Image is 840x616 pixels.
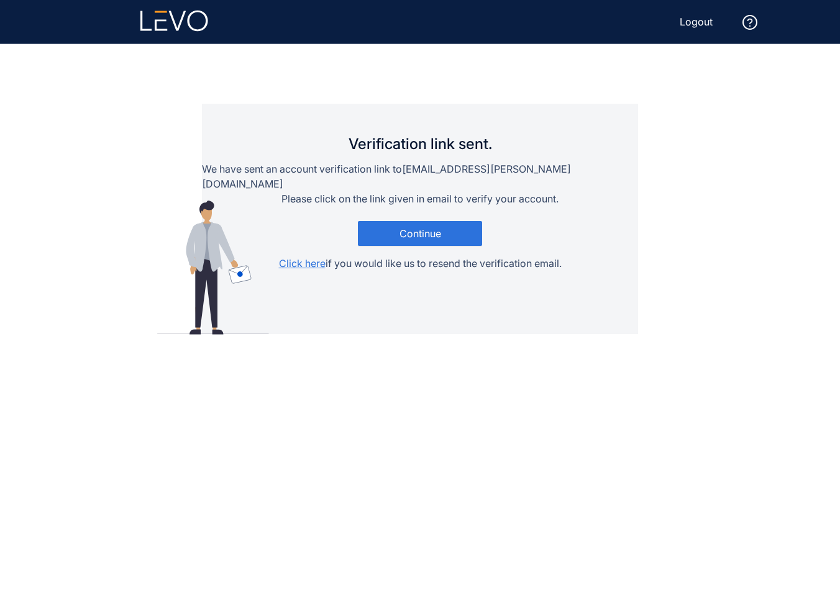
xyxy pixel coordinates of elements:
span: Logout [680,16,713,27]
p: if you would like us to resend the verification email. [279,256,562,271]
button: Continue [358,221,482,246]
p: We have sent an account verification link to [EMAIL_ADDRESS][PERSON_NAME][DOMAIN_NAME] [202,161,638,191]
span: Continue [399,228,441,239]
p: Please click on the link given in email to verify your account. [281,191,559,206]
span: Click here [279,257,326,269]
button: Logout [670,12,723,32]
h1: Verification link sent. [349,141,492,147]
